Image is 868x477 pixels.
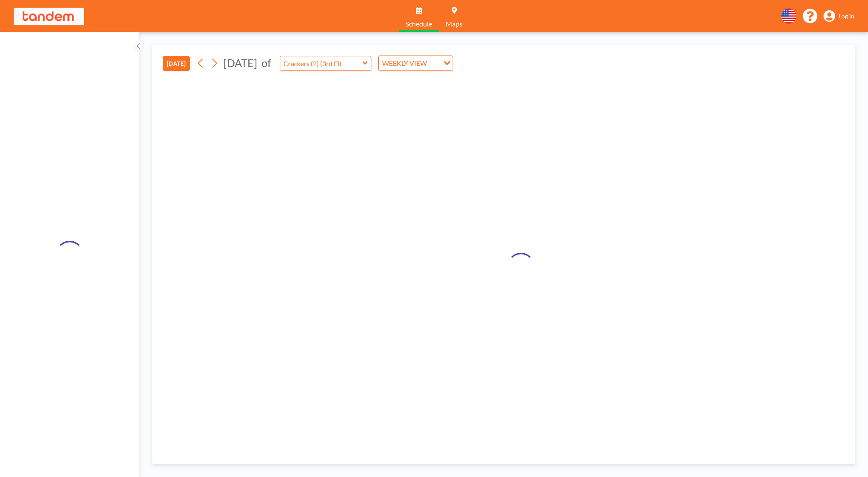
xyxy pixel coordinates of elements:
[280,56,362,70] input: Crackers (2) (3rd Fl)
[262,56,271,70] span: of
[839,12,854,20] span: Log in
[224,56,257,69] span: [DATE]
[163,56,190,71] button: [DATE]
[14,8,84,25] img: organization-logo
[430,58,438,69] input: Search for option
[379,56,453,70] div: Search for option
[824,10,854,22] a: Log in
[406,20,432,27] span: Schedule
[380,58,429,69] span: WEEKLY VIEW
[446,20,462,27] span: Maps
